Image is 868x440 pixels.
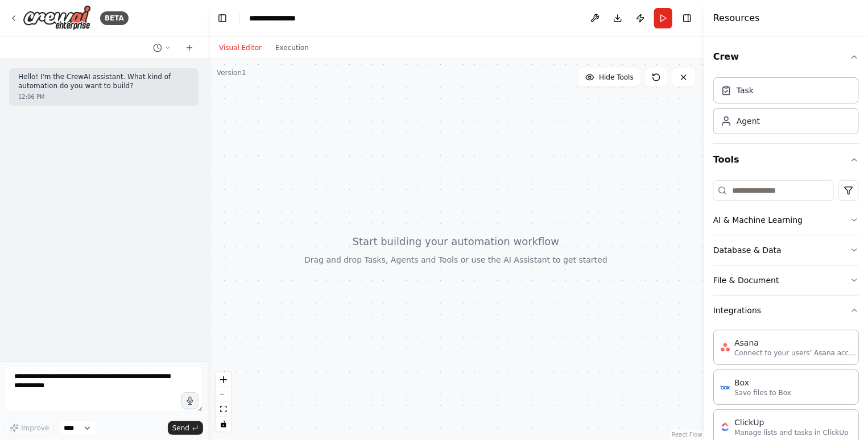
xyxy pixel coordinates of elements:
[18,93,189,101] div: 12:06 PM
[23,5,91,31] img: Logo
[713,296,859,325] button: Integrations
[216,402,231,417] button: fit view
[713,73,859,143] div: Crew
[18,73,189,90] p: Hello! I'm the CrewAI assistant. What kind of automation do you want to build?
[578,68,640,86] button: Hide Tools
[216,372,231,387] button: zoom in
[734,377,791,388] div: Box
[172,424,189,433] span: Send
[713,235,859,265] button: Database & Data
[216,417,231,431] button: toggle interactivity
[679,10,695,26] button: Hide right sidebar
[214,10,230,26] button: Hide left sidebar
[168,421,203,435] button: Send
[734,337,859,348] div: Asana
[721,343,730,352] img: Asana
[100,11,129,25] div: BETA
[217,68,246,77] div: Version 1
[734,428,849,437] p: Manage lists and tasks in ClickUp
[713,11,760,25] h4: Resources
[249,13,308,24] nav: breadcrumb
[721,422,730,431] img: ClickUp
[216,387,231,402] button: zoom out
[5,421,54,435] button: Improve
[268,41,316,55] button: Execution
[599,73,634,82] span: Hide Tools
[713,144,859,176] button: Tools
[21,424,49,433] span: Improve
[672,431,702,438] a: React Flow attribution
[734,388,791,397] p: Save files to Box
[734,417,849,428] div: ClickUp
[721,383,730,392] img: Box
[713,205,859,235] button: AI & Machine Learning
[734,348,859,358] p: Connect to your users’ Asana accounts
[737,85,754,96] div: Task
[148,41,176,55] button: Switch to previous chat
[713,41,859,73] button: Crew
[737,115,760,127] div: Agent
[216,372,231,431] div: React Flow controls
[713,265,859,295] button: File & Document
[180,41,199,55] button: Start a new chat
[212,41,268,55] button: Visual Editor
[181,392,199,409] button: Click to speak your automation idea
